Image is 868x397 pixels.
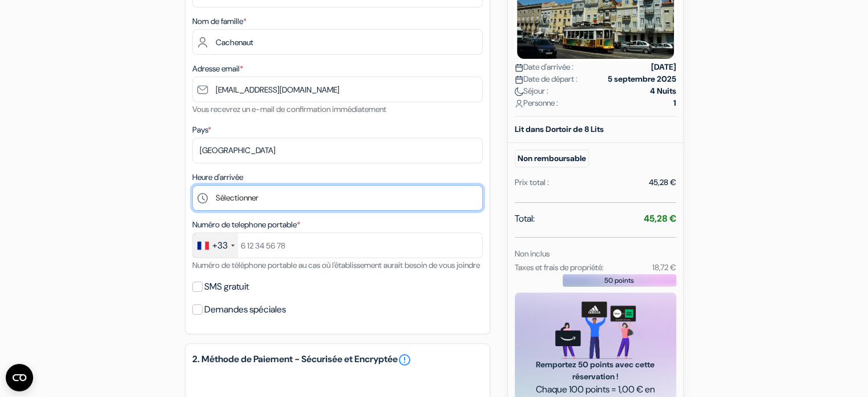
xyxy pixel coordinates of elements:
[515,212,535,226] span: Total:
[192,219,300,231] label: Numéro de telephone portable
[204,302,286,318] label: Demandes spéciales
[515,150,589,167] small: Non remboursable
[515,99,523,108] img: user_icon.svg
[192,124,211,136] label: Pays
[192,104,386,114] small: Vous recevrez un e-mail de confirmation immédiatement
[515,248,550,259] small: Non inclus
[515,61,574,73] span: Date d'arrivée :
[192,77,483,102] input: Entrer adresse e-mail
[192,232,483,258] input: 6 12 34 56 78
[515,75,523,84] img: calendar.svg
[604,275,634,286] span: 50 points
[515,124,604,134] b: Lit dans Dortoir de 8 Lits
[192,171,243,183] label: Heure d'arrivée
[515,262,604,272] small: Taxes et frais de propriété:
[192,29,483,55] input: Entrer le nom de famille
[192,353,483,367] h5: 2. Méthode de Paiement - Sécurisée et Encryptée
[555,302,636,359] img: gift_card_hero_new.png
[204,279,249,295] label: SMS gratuit
[193,233,238,258] div: France: +33
[651,61,676,73] strong: [DATE]
[673,97,676,109] strong: 1
[192,260,480,270] small: Numéro de téléphone portable au cas où l'établissement aurait besoin de vous joindre
[515,63,523,72] img: calendar.svg
[608,73,676,85] strong: 5 septembre 2025
[652,262,676,272] small: 18,72 €
[212,239,228,252] div: +33
[192,15,247,27] label: Nom de famille
[398,353,411,367] a: error_outline
[644,212,676,224] strong: 45,28 €
[515,73,578,85] span: Date de départ :
[515,177,549,189] div: Prix total :
[6,364,33,391] button: Ouvrir le widget CMP
[515,85,548,97] span: Séjour :
[515,87,523,96] img: moon.svg
[192,63,243,75] label: Adresse email
[528,359,663,383] span: Remportez 50 points avec cette réservation !
[649,177,676,189] div: 45,28 €
[515,97,558,109] span: Personne :
[650,85,676,97] strong: 4 Nuits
